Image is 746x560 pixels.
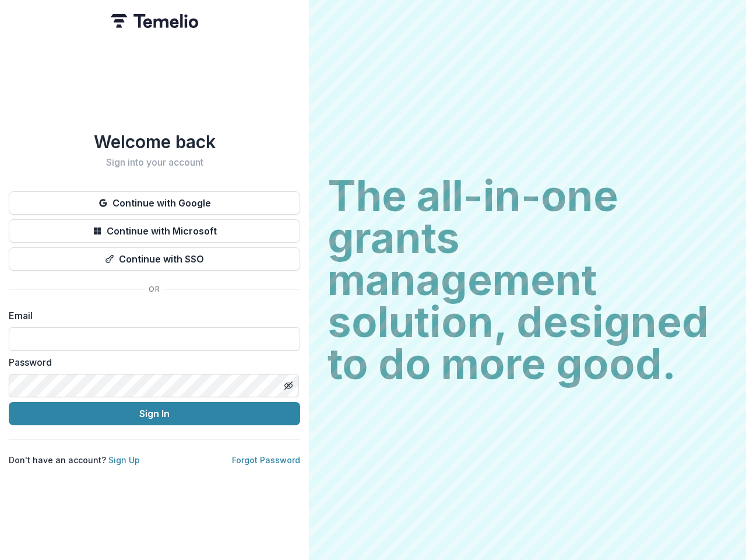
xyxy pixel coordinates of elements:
[9,247,300,271] button: Continue with SSO
[279,376,298,395] button: Toggle password visibility
[108,455,140,465] a: Sign Up
[9,355,293,369] label: Password
[9,454,140,466] p: Don't have an account?
[9,402,300,425] button: Sign In
[9,219,300,243] button: Continue with Microsoft
[9,131,300,152] h1: Welcome back
[9,309,293,323] label: Email
[9,191,300,215] button: Continue with Google
[9,157,300,168] h2: Sign into your account
[111,14,198,28] img: Temelio
[232,455,300,465] a: Forgot Password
